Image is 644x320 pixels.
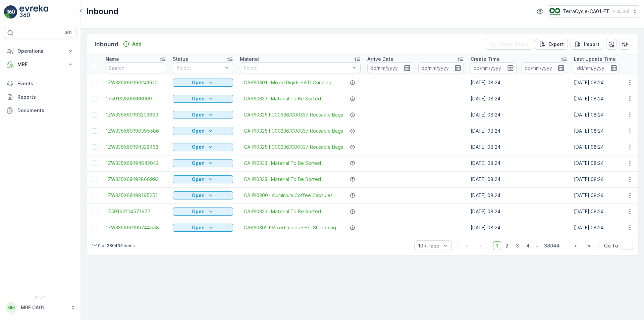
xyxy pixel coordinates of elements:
input: dd/mm/yyyy [367,62,413,73]
button: Export [535,39,568,50]
p: Import [584,41,599,48]
td: [DATE] 08:24 [467,91,571,107]
a: CA-PI0333 I Material To Be Sorted [244,176,321,183]
a: 1759182800366909 [106,95,166,102]
p: - [415,64,417,72]
span: 1ZW335X69194328463 [106,144,166,150]
input: dd/mm/yyyy [471,62,517,73]
a: 1ZW335X69198195251 [106,192,166,199]
td: [DATE] 08:24 [467,123,571,139]
p: Select [176,64,223,71]
p: Events [17,80,74,87]
p: Open [192,111,205,118]
a: CA-PI0333 I Material To Be Sorted [244,208,321,215]
button: Open [173,159,233,167]
button: Open [173,79,233,87]
span: 2 [502,241,512,250]
td: [DATE] 08:24 [467,155,571,171]
img: logo_light-DOdMpM7g.png [19,5,48,19]
button: Open [173,175,233,183]
div: Toggle Row Selected [92,112,97,118]
a: CA-PI0325 I C00336/C00337 Reusable Bags [244,144,343,150]
p: Open [192,160,205,167]
a: CA-PI0300 I Aluminium Coffee Capsules [244,192,333,199]
div: Toggle Row Selected [92,177,97,182]
span: 1 [493,241,501,250]
p: Clear Filters [499,41,528,48]
a: CA-PI0301 I Mixed Rigids - FTI Grinding [244,79,331,86]
button: Open [173,208,233,216]
p: ⌘B [65,30,72,36]
span: v 1.51.1 [4,295,76,299]
p: Inbound [95,40,119,49]
div: Toggle Row Selected [92,96,97,101]
p: Reports [17,94,74,100]
p: Documents [17,107,74,114]
p: Material [240,56,259,62]
div: Toggle Row Selected [92,128,97,134]
a: Events [4,77,76,90]
td: [DATE] 08:24 [467,139,571,155]
button: Operations [4,44,76,58]
td: [DATE] 08:24 [467,171,571,187]
input: Search [106,62,166,73]
img: logo [4,5,17,19]
span: 1ZW335X69194642042 [106,160,166,167]
button: Open [173,224,233,232]
button: MMMRF.CA01 [4,301,76,315]
td: [DATE] 08:24 [467,203,571,220]
a: CA-PI0325 I C00336/C00337 Reusable Bags [244,111,343,118]
p: MRF [17,61,63,68]
p: Last Update Time [574,56,616,62]
span: 38044 [541,241,563,250]
p: Add [132,41,142,47]
td: [DATE] 08:24 [467,220,571,236]
p: Operations [17,48,63,54]
input: dd/mm/yyyy [574,62,620,73]
span: 1ZW335X69199744558 [106,224,166,231]
p: Open [192,176,205,183]
p: Open [192,224,205,231]
span: 1ZW335X69190395586 [106,128,166,134]
button: Open [173,111,233,119]
a: Documents [4,104,76,117]
p: ... [536,241,540,250]
a: CA-PI0302 I Mixed Rigids - FTI Shredding [244,224,336,231]
a: CA-PI0325 I C00336/C00337 Reusable Bags [244,128,343,134]
p: Arrive Date [367,56,393,62]
p: - [518,64,520,72]
a: 1ZW335X69193203689 [106,111,166,118]
p: MRF.CA01 [21,304,67,311]
a: 1ZW335X69192866993 [106,176,166,183]
button: Add [120,40,144,48]
span: Go To [604,242,618,249]
td: [DATE] 08:24 [467,75,571,91]
a: 1ZW335X69190241910 [106,79,166,86]
p: Open [192,192,205,199]
td: [DATE] 08:24 [467,107,571,123]
a: 1759162214571977 [106,208,166,215]
div: Toggle Row Selected [92,193,97,198]
div: Toggle Row Selected [92,209,97,214]
a: CA-PI0333 I Material To Be Sorted [244,95,321,102]
div: Toggle Row Selected [92,80,97,85]
p: Open [192,144,205,150]
p: 1-10 of 380433 items [92,243,135,248]
button: TerraCycle-CA01-FTI(-05:00) [549,5,639,17]
a: Reports [4,90,76,104]
a: CA-PI0333 I Material To Be Sorted [244,160,321,167]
